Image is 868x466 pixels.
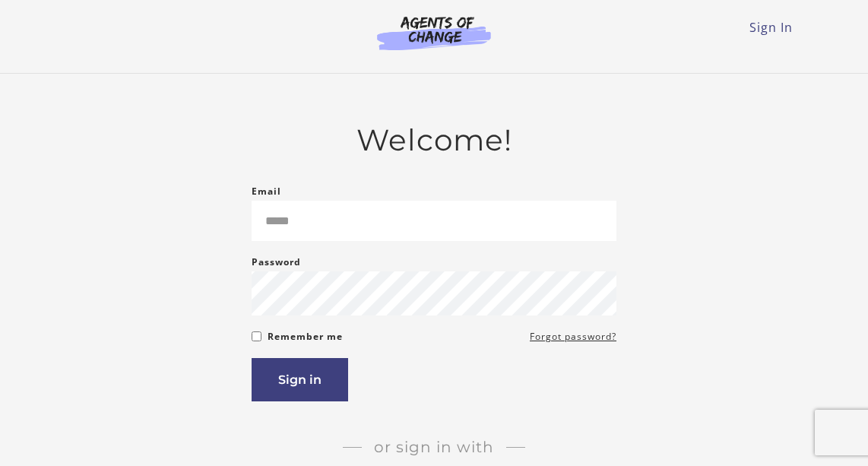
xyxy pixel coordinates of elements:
[749,19,793,36] a: Sign In
[252,122,616,158] h2: Welcome!
[362,438,506,456] span: Or sign in with
[252,182,281,201] label: Email
[530,328,616,346] a: Forgot password?
[361,15,507,50] img: Agents of Change Logo
[252,253,301,271] label: Password
[252,358,348,401] button: Sign in
[268,328,343,346] label: Remember me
